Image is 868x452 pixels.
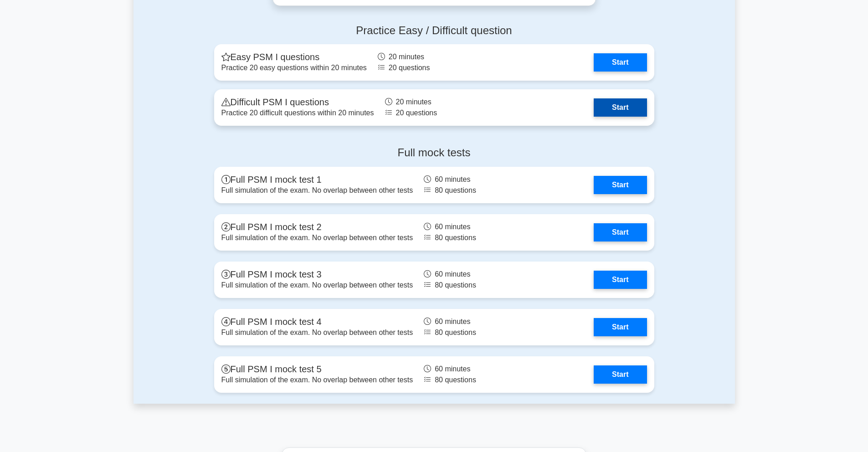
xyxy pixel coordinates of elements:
[594,271,647,289] a: Start
[594,365,647,384] a: Start
[594,98,647,117] a: Start
[594,318,647,336] a: Start
[594,53,647,72] a: Start
[214,24,654,37] h4: Practice Easy / Difficult question
[594,176,647,194] a: Start
[594,223,647,241] a: Start
[214,146,654,159] h4: Full mock tests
